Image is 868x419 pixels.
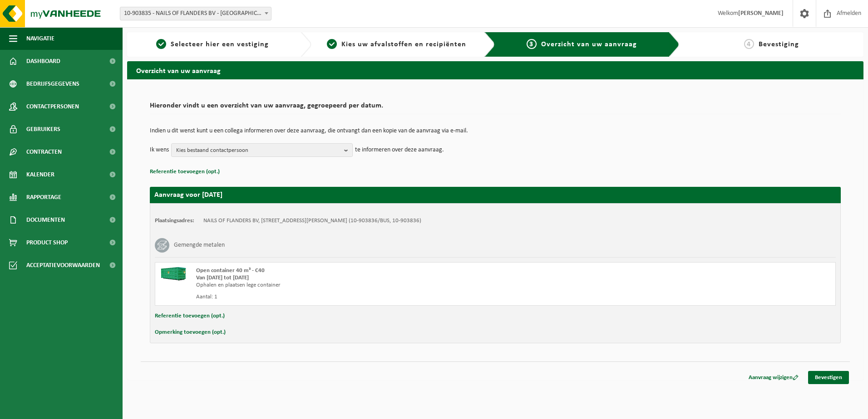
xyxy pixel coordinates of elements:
[341,41,466,48] span: Kies uw afvalstoffen en recipiënten
[154,191,222,199] strong: Aanvraag voor [DATE]
[176,144,340,157] span: Kies bestaand contactpersoon
[26,118,60,141] span: Gebruikers
[196,268,265,273] span: Open container 40 m³ - C40
[156,39,166,49] span: 1
[26,186,61,209] span: Rapportage
[808,371,849,384] a: Bevestigen
[160,267,187,281] img: HK-XC-40-GN-00.png
[150,128,841,134] p: Indien u dit wenst kunt u een collega informeren over deze aanvraag, die ontvangt dan een kopie v...
[120,7,271,20] span: 10-903835 - NAILS OF FLANDERS BV - SNAASKERKE
[171,41,269,48] span: Selecteer hier een vestiging
[155,326,226,338] button: Opmerking toevoegen (opt.)
[541,41,637,48] span: Overzicht van uw aanvraag
[155,218,194,224] strong: Plaatsingsadres:
[203,217,421,224] td: NAILS OF FLANDERS BV, [STREET_ADDRESS][PERSON_NAME] (10-903836/BUS, 10-903836)
[150,143,169,157] p: Ik wens
[196,275,249,281] strong: Van [DATE] tot [DATE]
[174,238,225,253] h3: Gemengde metalen
[171,143,353,157] button: Kies bestaand contactpersoon
[26,73,79,95] span: Bedrijfsgegevens
[26,50,60,73] span: Dashboard
[759,41,799,48] span: Bevestiging
[26,141,62,163] span: Contracten
[26,163,54,186] span: Kalender
[26,209,65,231] span: Documenten
[26,95,79,118] span: Contactpersonen
[744,39,754,49] span: 4
[26,231,68,254] span: Product Shop
[26,254,100,277] span: Acceptatievoorwaarden
[155,310,225,322] button: Referentie toevoegen (opt.)
[738,10,784,17] strong: [PERSON_NAME]
[150,166,220,178] button: Referentie toevoegen (opt.)
[26,27,54,50] span: Navigatie
[132,39,293,50] a: 1Selecteer hier een vestiging
[196,282,532,289] div: Ophalen en plaatsen lege container
[127,61,863,79] h2: Overzicht van uw aanvraag
[150,102,841,114] h2: Hieronder vindt u een overzicht van uw aanvraag, gegroepeerd per datum.
[196,293,532,301] div: Aantal: 1
[742,371,805,384] a: Aanvraag wijzigen
[327,39,337,49] span: 2
[120,7,271,20] span: 10-903835 - NAILS OF FLANDERS BV - SNAASKERKE
[355,143,444,157] p: te informeren over deze aanvraag.
[316,39,478,50] a: 2Kies uw afvalstoffen en recipiënten
[527,39,537,49] span: 3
